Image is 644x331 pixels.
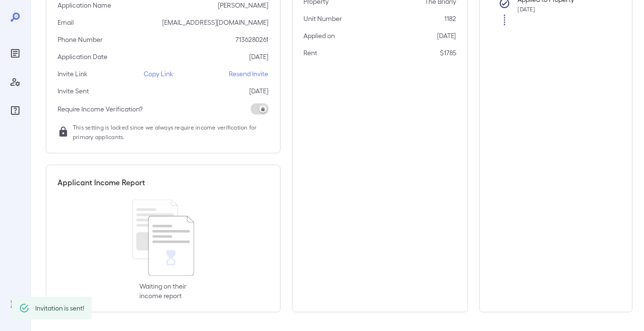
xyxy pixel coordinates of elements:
p: Copy Link [144,69,173,79]
p: [DATE] [437,31,456,40]
p: [EMAIL_ADDRESS][DOMAIN_NAME] [163,18,269,27]
div: Log Out [8,297,23,312]
p: [PERSON_NAME] [218,0,269,10]
p: Application Name [58,0,111,10]
div: Manage Users [8,74,23,90]
p: [DATE] [250,86,269,96]
p: Applied on [304,31,335,40]
p: 1182 [444,14,456,23]
p: Unit Number [304,14,342,23]
p: Invite Link [58,69,88,79]
div: Invitation is sent! [35,300,84,317]
p: $1785 [440,48,456,58]
h5: Applicant Income Report [58,177,145,188]
p: Rent [304,48,318,58]
p: Application Date [58,52,107,61]
p: Resend Invite [229,69,269,79]
p: Email [58,18,74,27]
p: [DATE] [250,52,269,61]
p: Invite Sent [58,86,89,96]
p: Phone Number [58,35,103,44]
span: [DATE] [518,6,535,12]
div: Reports [8,46,23,61]
div: FAQ [8,103,23,118]
span: This setting is locked since we always require income verification for primary applicants. [73,122,269,141]
p: Require Income Verification? [58,104,143,114]
p: Waiting on their income report [139,281,186,301]
p: 7136280261 [236,35,269,44]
